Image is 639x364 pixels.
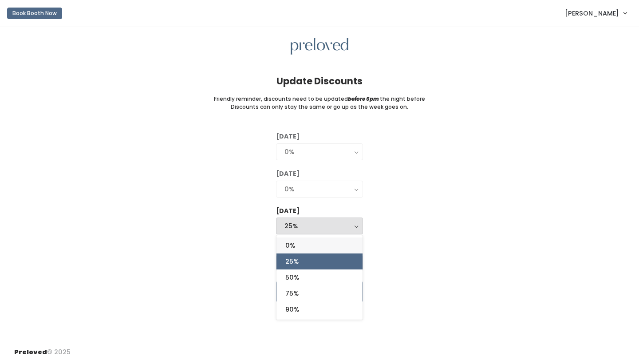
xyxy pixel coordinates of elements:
[276,169,300,178] label: [DATE]
[284,147,355,157] div: 0%
[7,4,62,23] a: Book Booth Now
[284,221,355,231] div: 25%
[276,76,363,86] h4: Update Discounts
[285,273,299,282] span: 50%
[276,218,363,234] button: 25%
[556,4,635,23] a: [PERSON_NAME]
[285,305,299,314] span: 90%
[214,95,425,103] small: Friendly reminder, discounts need to be updated the night before
[348,95,379,103] i: before 6pm
[285,257,299,266] span: 25%
[231,103,408,111] small: Discounts can only stay the same or go up as the week goes on.
[7,8,62,19] button: Book Booth Now
[14,340,71,357] div: © 2025
[565,8,619,18] span: [PERSON_NAME]
[276,181,363,198] button: 0%
[14,348,47,356] span: Preloved
[276,132,300,141] label: [DATE]
[276,143,363,160] button: 0%
[285,241,295,250] span: 0%
[276,206,300,216] label: [DATE]
[285,289,299,298] span: 75%
[291,38,348,55] img: preloved logo
[284,184,355,194] div: 0%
